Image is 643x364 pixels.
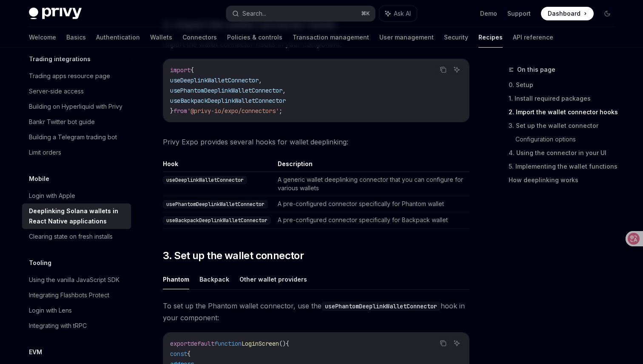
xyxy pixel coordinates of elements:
[517,65,555,75] span: On this page
[438,64,449,75] button: Copy the contents from the code block
[509,160,621,173] a: 5. Implementing the wallet functions
[548,9,580,18] span: Dashboard
[480,9,497,18] a: Demo
[394,9,411,18] span: Ask AI
[96,27,140,48] a: Authentication
[22,229,131,244] a: Clearing state on fresh installs
[214,340,242,347] span: function
[170,66,191,74] span: import
[22,145,131,160] a: Limit orders
[174,107,187,115] span: from
[187,107,279,115] span: '@privy-io/expo/connectors'
[163,300,469,324] span: To set up the Phantom wallet connector, use the hook in your component:
[509,105,621,119] a: 2. Import the wallet connector hooks
[438,338,449,349] button: Copy the contents from the code block
[163,269,189,289] button: Phantom
[274,160,469,172] th: Description
[279,340,286,347] span: ()
[66,27,86,48] a: Basics
[22,318,131,333] a: Integrating with tRPC
[163,136,469,148] span: Privy Expo provides several hooks for wallet deeplinking:
[451,338,462,349] button: Ask AI
[170,87,282,94] span: usePhantomDeeplinkWalletConnector
[444,27,468,48] a: Security
[29,275,119,285] div: Using the vanilla JavaScript SDK
[199,269,229,289] button: Backpack
[242,340,279,347] span: LoginScreen
[509,146,621,160] a: 4. Using the connector in your UI
[22,188,131,203] a: Login with Apple
[163,249,304,262] span: 3. Set up the wallet connector
[361,10,370,17] span: ⌘ K
[29,174,49,184] h5: Mobile
[29,102,122,112] div: Building on Hyperliquid with Privy
[29,8,82,20] img: dark logo
[22,99,131,114] a: Building on Hyperliquid with Privy
[379,27,434,48] a: User management
[29,147,61,158] div: Limit orders
[22,68,131,84] a: Trading apps resource page
[274,172,469,196] td: A generic wallet deeplinking connector that you can configure for various wallets
[259,76,262,84] span: ,
[507,9,531,18] a: Support
[163,160,274,172] th: Hook
[274,196,469,212] td: A pre-configured connector specifically for Phantom wallet
[239,269,307,289] button: Other wallet providers
[170,97,286,104] span: useBackpackDeeplinkWalletConnector
[163,200,268,209] code: usePhantomDeeplinkWalletConnector
[170,340,191,347] span: export
[22,272,131,288] a: Using the vanilla JavaScript SDK
[29,290,109,300] div: Integrating Flashbots Protect
[227,27,282,48] a: Policies & controls
[29,86,84,96] div: Server-side access
[191,66,194,74] span: {
[170,76,259,84] span: useDeeplinkWalletConnector
[29,117,95,127] div: Bankr Twitter bot guide
[22,84,131,99] a: Server-side access
[509,119,621,133] a: 3. Set up the wallet connector
[29,191,75,201] div: Login with Apple
[29,321,87,331] div: Integrating with tRPC
[163,176,247,184] code: useDeeplinkWalletConnector
[600,7,614,20] button: Toggle dark mode
[182,27,217,48] a: Connectors
[187,350,191,358] span: {
[279,107,282,115] span: ;
[29,71,110,81] div: Trading apps resource page
[379,6,417,21] button: Ask AI
[541,7,594,20] a: Dashboard
[22,203,131,229] a: Deeplinking Solana wallets in React Native applications
[282,87,286,94] span: ,
[274,212,469,229] td: A pre-configured connector specifically for Backpack wallet
[22,130,131,145] a: Building a Telegram trading bot
[513,27,553,48] a: API reference
[170,350,187,358] span: const
[22,288,131,303] a: Integrating Flashbots Protect
[29,258,51,268] h5: Tooling
[509,173,621,187] a: How deeplinking works
[29,27,56,48] a: Welcome
[286,340,289,347] span: {
[150,27,172,48] a: Wallets
[509,92,621,105] a: 1. Install required packages
[29,305,72,316] div: Login with Lens
[29,231,113,242] div: Clearing state on fresh installs
[191,340,214,347] span: default
[293,27,369,48] a: Transaction management
[242,8,266,19] div: Search...
[509,78,621,92] a: 0. Setup
[451,64,462,75] button: Ask AI
[29,347,42,357] h5: EVM
[22,114,131,130] a: Bankr Twitter bot guide
[478,27,503,48] a: Recipes
[170,107,174,115] span: }
[515,133,621,146] a: Configuration options
[22,303,131,318] a: Login with Lens
[321,302,441,311] code: usePhantomDeeplinkWalletConnector
[163,216,271,225] code: useBackpackDeeplinkWalletConnector
[226,6,375,21] button: Search...⌘K
[29,206,126,226] div: Deeplinking Solana wallets in React Native applications
[29,132,117,142] div: Building a Telegram trading bot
